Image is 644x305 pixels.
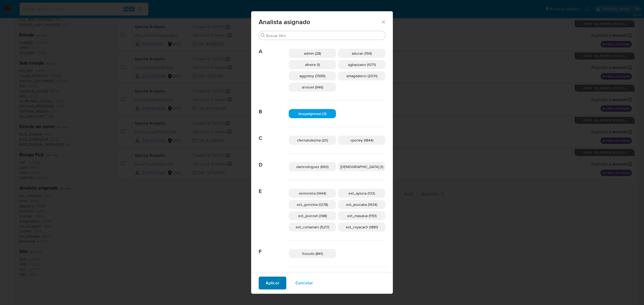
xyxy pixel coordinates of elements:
[289,162,336,171] div: damrodriguez (693)
[261,33,265,38] button: Buscar
[259,240,289,255] span: F
[340,164,383,169] span: [DEMOGRAPHIC_DATA] (1)
[298,111,327,116] span: bnapalgonzal (3)
[259,40,289,55] span: A
[289,249,336,258] div: fcsouto (841)
[296,164,328,169] span: damrodriguez (693)
[338,211,385,220] div: ext_masasia (1151)
[297,137,328,143] span: cfernandezma (20)
[259,154,289,168] span: D
[338,189,385,198] div: ext_ayluna (133)
[305,62,320,67] span: afreire (1)
[304,51,321,56] span: admin (28)
[266,33,383,38] input: Buscar filtro
[299,73,325,79] span: aggodoy (3595)
[338,60,385,69] div: agbazzano (1071)
[289,60,336,69] div: afreire (1)
[347,213,376,218] span: ext_masasia (1151)
[259,180,289,195] span: E
[296,224,329,230] span: ext_romamani (5217)
[349,191,375,196] span: ext_ayluna (133)
[297,202,328,207] span: ext_gonsilva (1278)
[381,19,386,24] button: Cerrar
[298,213,327,218] span: ext_jisoroet (398)
[346,202,377,207] span: ext_jesicaba (1634)
[352,51,372,56] span: aduran (159)
[338,200,385,209] div: ext_jesicaba (1634)
[289,189,336,198] div: esmoreira (1444)
[302,84,323,90] span: arossel (946)
[299,191,326,196] span: esmoreira (1444)
[289,71,336,80] div: aggodoy (3595)
[348,62,376,67] span: agbazzano (1071)
[288,277,320,289] button: Cancelar
[289,222,336,232] div: ext_romamani (5217)
[289,49,336,58] div: admin (28)
[259,267,289,281] span: G
[289,136,336,145] div: cfernandezma (20)
[350,137,373,143] span: cporley (1844)
[289,109,336,118] div: bnapalgonzal (3)
[289,200,336,209] div: ext_gonsilva (1278)
[338,222,385,232] div: ext_royacach (1881)
[302,251,323,256] span: fcsouto (841)
[338,162,385,171] div: [DEMOGRAPHIC_DATA] (1)
[289,211,336,220] div: ext_jisoroet (398)
[338,49,385,58] div: aduran (159)
[259,19,381,25] span: Analista asignado
[338,136,385,145] div: cporley (1844)
[259,277,286,289] button: Aplicar
[295,277,313,289] span: Cancelar
[266,277,279,289] span: Aplicar
[289,83,336,92] div: arossel (946)
[338,71,385,80] div: amagdaleno (2031)
[259,101,289,115] span: B
[259,127,289,142] span: C
[346,73,377,79] span: amagdaleno (2031)
[346,224,378,230] span: ext_royacach (1881)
